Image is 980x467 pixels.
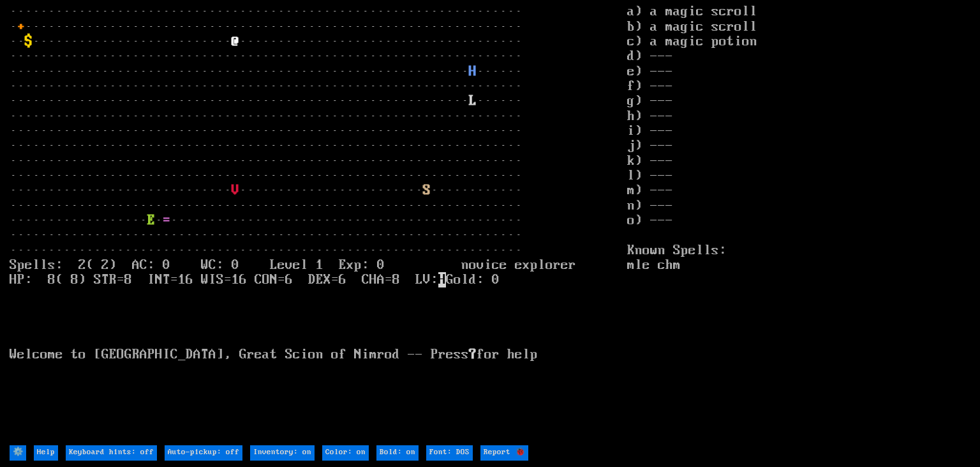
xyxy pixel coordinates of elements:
[469,64,477,79] font: H
[17,19,25,34] font: +
[163,213,170,228] font: =
[376,445,419,460] input: Bold: on
[627,4,970,443] stats: a) a magic scroll b) a magic scroll c) a magic potion d) --- e) --- f) --- g) --- h) --- i) --- j...
[322,445,369,460] input: Color: on
[423,183,431,198] font: S
[232,34,239,49] font: @
[66,445,157,460] input: Keyboard hints: off
[25,34,33,49] font: $
[438,272,446,287] mark: H
[10,4,627,443] larn: ··································································· · ···························...
[480,445,528,460] input: Report 🐞
[469,347,477,362] b: ?
[165,445,242,460] input: Auto-pickup: off
[426,445,473,460] input: Font: DOS
[10,445,26,460] input: ⚙️
[469,93,477,109] font: L
[147,213,155,228] font: E
[34,445,58,460] input: Help
[250,445,315,460] input: Inventory: on
[232,183,239,198] font: V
